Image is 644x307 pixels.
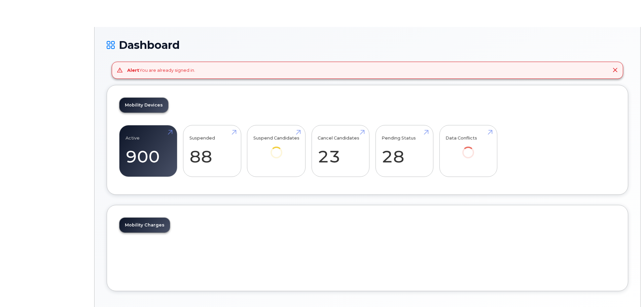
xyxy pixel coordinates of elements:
a: Data Conflicts [445,129,491,167]
a: Active 900 [126,129,171,173]
a: Suspend Candidates [253,129,299,167]
a: Mobility Devices [119,98,168,113]
a: Cancel Candidates 23 [318,129,363,173]
a: Mobility Charges [119,218,170,233]
div: You are already signed in. [127,67,195,73]
strong: Alert [127,67,139,73]
a: Suspended 88 [189,129,235,173]
h1: Dashboard [107,39,628,51]
a: Pending Status 28 [382,129,427,173]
